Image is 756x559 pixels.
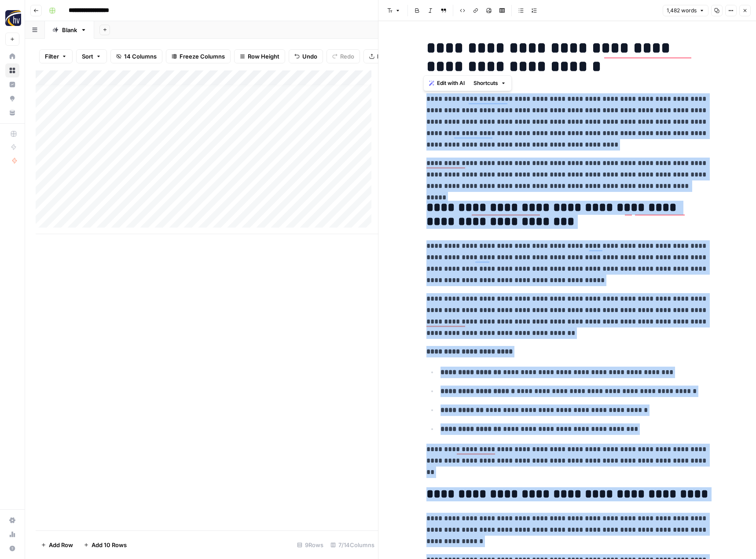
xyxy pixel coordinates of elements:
[327,538,378,552] div: 7/14 Columns
[5,541,19,555] button: Help + Support
[294,538,327,552] div: 9 Rows
[363,49,414,63] button: Export CSV
[426,77,468,89] button: Edit with AI
[110,49,162,63] button: 14 Columns
[45,21,94,39] a: Blank
[663,5,708,16] button: 1,482 words
[248,52,279,61] span: Row Height
[166,49,231,63] button: Freeze Columns
[340,52,354,61] span: Redo
[5,527,19,541] a: Usage
[473,79,498,87] span: Shortcuts
[234,49,285,63] button: Row Height
[5,10,21,26] img: HigherVisibility Logo
[5,63,19,77] a: Browse
[5,92,19,106] a: Opportunities
[76,49,107,63] button: Sort
[437,79,465,87] span: Edit with AI
[667,7,697,15] span: 1,482 words
[327,49,360,63] button: Redo
[5,7,19,29] button: Workspace: HigherVisibility
[470,77,510,89] button: Shortcuts
[82,52,93,61] span: Sort
[124,52,157,61] span: 14 Columns
[5,106,19,120] a: Your Data
[289,49,323,63] button: Undo
[45,52,59,61] span: Filter
[36,538,78,552] button: Add Row
[5,49,19,63] a: Home
[39,49,73,63] button: Filter
[302,52,317,61] span: Undo
[49,541,73,549] span: Add Row
[92,541,127,549] span: Add 10 Rows
[62,26,77,34] div: Blank
[78,538,132,552] button: Add 10 Rows
[5,77,19,92] a: Insights
[180,52,225,61] span: Freeze Columns
[5,513,19,527] a: Settings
